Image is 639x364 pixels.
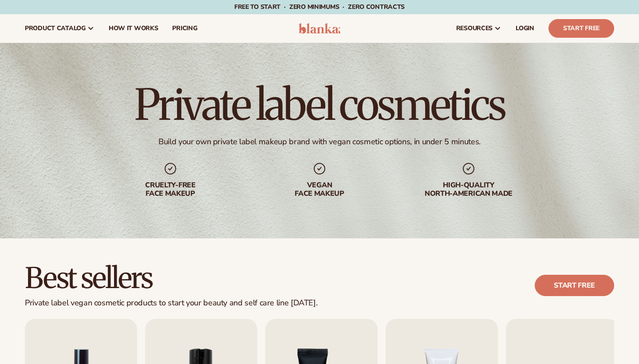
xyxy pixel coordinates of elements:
span: resources [456,25,493,32]
h1: Private label cosmetics [134,83,505,126]
a: Start free [535,275,614,296]
div: High-quality North-american made [412,181,525,198]
div: Cruelty-free face makeup [114,181,227,198]
h2: Best sellers [25,263,317,293]
div: Build your own private label makeup brand with vegan cosmetic options, in under 5 minutes. [158,137,481,147]
a: How It Works [102,14,166,43]
span: pricing [172,25,197,32]
a: LOGIN [509,14,541,43]
div: Private label vegan cosmetic products to start your beauty and self care line [DATE]. [25,298,317,308]
a: Start Free [548,19,614,38]
a: product catalog [18,14,102,43]
span: LOGIN [516,25,534,32]
a: resources [449,14,509,43]
img: logo [299,23,341,34]
div: Vegan face makeup [263,181,376,198]
span: How It Works [109,25,158,32]
a: pricing [165,14,204,43]
span: product catalog [25,25,86,32]
span: Free to start · ZERO minimums · ZERO contracts [234,3,405,11]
